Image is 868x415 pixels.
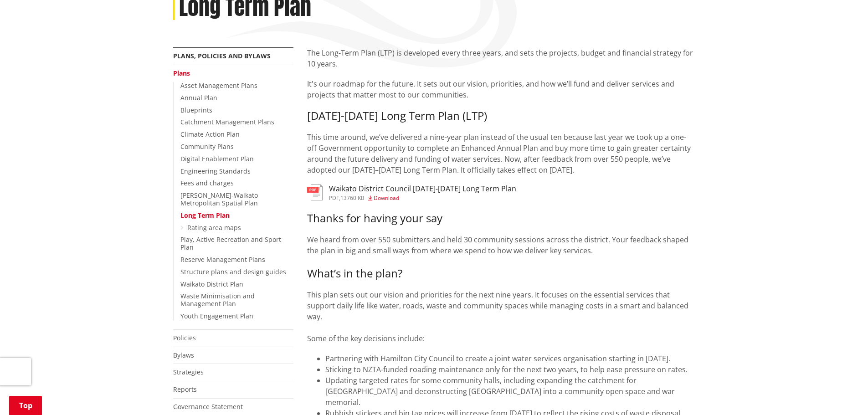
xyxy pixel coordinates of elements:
[180,280,243,288] a: Waikato District Plan
[307,47,695,69] p: The Long-Term Plan (LTP) is developed every three years, and sets the projects, budget and financ...
[173,402,243,411] a: Governance Statement
[180,235,281,251] a: Play, Active Recreation and Sport Plan
[307,184,323,200] img: document-pdf.svg
[180,93,217,102] a: Annual Plan
[180,191,258,207] a: [PERSON_NAME]-Waikato Metropolitan Spatial Plan
[180,154,254,163] a: Digital Enablement Plan
[307,109,695,123] h3: [DATE]-[DATE] Long Term Plan (LTP)
[329,194,339,202] span: pdf
[826,377,859,410] iframe: Messenger Launcher
[307,333,695,344] p: Some of the key decisions include:
[374,194,399,202] span: Download
[173,69,190,77] a: Plans
[180,312,253,320] a: Youth Engagement Plan
[180,292,255,308] a: Waste Minimisation and Management Plan
[307,290,688,322] span: This plan sets out our vision and priorities for the next nine years. It focuses on the essential...
[173,333,196,342] a: Policies
[180,81,257,90] a: Asset Management Plans
[180,142,234,151] a: Community Plans
[307,212,695,225] h3: Thanks for having your say
[173,51,271,60] a: Plans, policies and bylaws
[180,179,234,187] a: Fees and charges
[173,351,194,359] a: Bylaws
[325,354,670,364] span: Partnering with Hamilton City Council to create a joint water services organisation starting in [...
[307,78,695,100] p: It's our roadmap for the future. It sets out our vision, priorities, and how we’ll fund and deliv...
[307,132,695,175] p: This time around, we’ve delivered a nine-year plan instead of the usual ten because last year we ...
[180,255,265,264] a: Reserve Management Plans
[307,184,516,201] a: Waikato District Council [DATE]-[DATE] Long Term Plan pdf,13760 KB Download
[180,211,230,220] a: Long Term Plan
[307,267,695,280] h3: What’s in the plan?
[180,130,240,138] a: Climate Action Plan
[340,194,365,202] span: 13760 KB
[325,375,695,408] li: Updating targeted rates for some community halls, including expanding the catchment for [GEOGRAPH...
[173,385,197,394] a: Reports
[180,267,286,276] a: Structure plans and design guides
[180,167,251,175] a: Engineering Standards
[307,235,688,256] span: We heard from over 550 submitters and held 30 community sessions across the district. Your feedba...
[180,118,274,126] a: Catchment Management Plans
[329,184,516,193] h3: Waikato District Council [DATE]-[DATE] Long Term Plan
[329,195,516,201] div: ,
[173,368,204,376] a: Strategies
[180,106,212,114] a: Blueprints
[187,223,241,232] a: Rating area maps
[9,396,42,415] a: Top
[325,364,695,375] li: Sticking to NZTA-funded roading maintenance only for the next two years, to help ease pressure on...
